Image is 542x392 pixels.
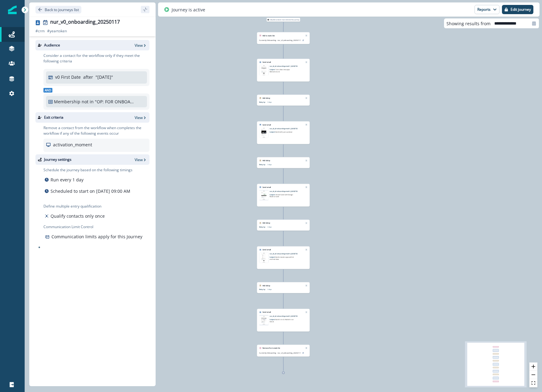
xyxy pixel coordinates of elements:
span: Turn ideas into apps. Welcome to v0. [270,69,290,73]
p: Audience [44,42,60,48]
img: email asset unavailable [259,252,268,263]
button: Reports [475,5,499,14]
p: Add delay [263,284,270,287]
p: v0 First Date [55,74,81,80]
div: Add delayRemoveDelay by:3 days [257,282,310,293]
p: View [135,115,143,120]
p: nur_v0_v0-onboarding-email-3_20250725 [270,190,303,192]
p: View [135,43,143,48]
p: after [83,74,93,80]
span: Build with just a prompt [275,131,292,133]
p: Send email [263,61,271,63]
p: 3 days [267,226,293,228]
img: email asset unavailable [259,128,268,138]
p: Scheduled to start on [DATE] 09:00 AM [51,188,130,194]
span: And [43,88,52,93]
p: Remove a contact from the workflow when completes the workflow if any of the following events occur [43,125,149,136]
p: " [DATE] " [96,74,113,80]
p: Delay by: [259,226,267,228]
button: sidebar collapse toggle [141,6,149,13]
p: Journey is active [172,6,205,13]
span: Build smarter apps with AI and real data [270,256,294,260]
img: Inflection [8,6,17,14]
p: Add to static list [263,34,275,37]
p: Define multiple entry qualification [43,204,106,209]
span: Build it in v0. Publish it on Vercel. [270,319,294,323]
p: Remove from static list [263,347,280,349]
p: Consider a contact for the workflow only if they meet the following criteria [43,53,149,64]
div: nur_v0_onboarding_20250117 [50,19,120,26]
p: Delay by: [259,288,267,291]
p: Run every 1 day [51,176,84,183]
img: email asset unavailable [259,65,268,75]
button: Go back [35,6,81,14]
p: Membership [54,98,80,105]
p: Subject: [270,67,295,73]
button: preview [301,39,305,42]
p: Send email [263,311,271,313]
div: Send emailRemoveemail asset unavailablenur_v0_v0-onboarding-email-1_20250725Subject: Turn ideas i... [257,59,310,81]
div: Add delayRemoveDelay by:3 days [257,220,310,231]
p: Add delay [263,159,270,162]
p: Send email [263,186,271,188]
p: Send email [263,248,271,251]
p: Showing results from [446,20,491,27]
p: Journey settings [44,157,71,162]
p: nur_v0_v0-onboarding-email-2_20250725 [270,128,303,130]
p: 3 days [267,288,293,291]
div: 206,068 contacts have entered the journey [264,18,303,22]
p: activation_moment [53,141,92,148]
p: Schedule the journey based on the following timings [43,167,132,173]
p: Currently Onboarding - nur_v0_onboarding_20250117 [259,39,301,42]
p: Currently Onboarding - nur_v0_onboarding_20250117 [259,352,301,354]
div: Add to static listRemoveCurrently Onboarding - nur_v0_onboarding_20250117preview [257,32,310,44]
p: Exit criteria [44,115,63,120]
p: Subject: [270,255,295,260]
button: View [135,115,147,120]
span: Iterate faster with Design Mode or code [270,194,293,198]
p: Delay by: [259,101,267,103]
p: Back to journeys list [45,7,79,12]
p: # crm [35,28,45,34]
div: Send emailRemoveemail asset unavailablenur_v0_v0-onboarding-email-5_20250725Subject: Build it in ... [257,309,310,331]
p: nur_v0_v0-onboarding-email-5_20250725 [270,315,303,317]
div: Add delayRemoveDelay by:3 days [257,157,310,168]
button: zoom out [529,371,537,379]
p: Add delay [263,97,270,99]
button: View [135,43,147,48]
p: 3 days [267,101,293,103]
p: Delay by: [259,164,267,166]
p: nur_v0_v0-onboarding-email-1_20250725 [270,65,303,67]
p: Subject: [270,317,295,323]
p: Add delay [263,222,270,224]
div: Send emailRemoveemail asset unavailablenur_v0_v0-onboarding-email-3_20250725Subject: Iterate fast... [257,184,310,207]
button: preview [301,351,305,354]
div: Add delayRemoveDelay by:3 days [257,95,310,106]
div: Send emailRemoveemail asset unavailablenur_v0_v0-onboarding-email-4_20250725Subject: Build smarte... [257,246,310,269]
img: email asset unavailable [259,190,269,200]
div: Remove from static listRemoveCurrently Onboarding - nur_v0_onboarding_20250117preview [257,345,310,357]
button: Edit journey [502,5,533,14]
button: View [135,157,147,162]
img: email asset unavailable [259,316,269,325]
p: nur_v0_v0-onboarding-email-4_20250725 [270,252,303,255]
p: "OP: FOR ONBOARDING - NestedFilter_MasterEmailSuppression" [95,98,137,105]
p: Subject: [270,130,295,133]
p: not in [82,98,94,105]
p: View [135,157,143,162]
p: Qualify contacts only once [51,213,105,219]
div: Send emailRemoveemail asset unavailablenur_v0_v0-onboarding-email-2_20250725Subject: Build with j... [257,121,310,144]
button: fit view [529,379,537,387]
p: Edit journey [511,7,531,12]
p: Send email [263,124,271,126]
p: 3 days [267,164,293,166]
p: Communication limits apply for this Journey [51,233,142,240]
p: # yeartoken [47,28,67,34]
p: Communication Limit Control [43,224,149,230]
p: Subject: [270,192,295,198]
p: 206,068 contacts have entered the journey [270,19,299,21]
button: zoom in [529,362,537,371]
